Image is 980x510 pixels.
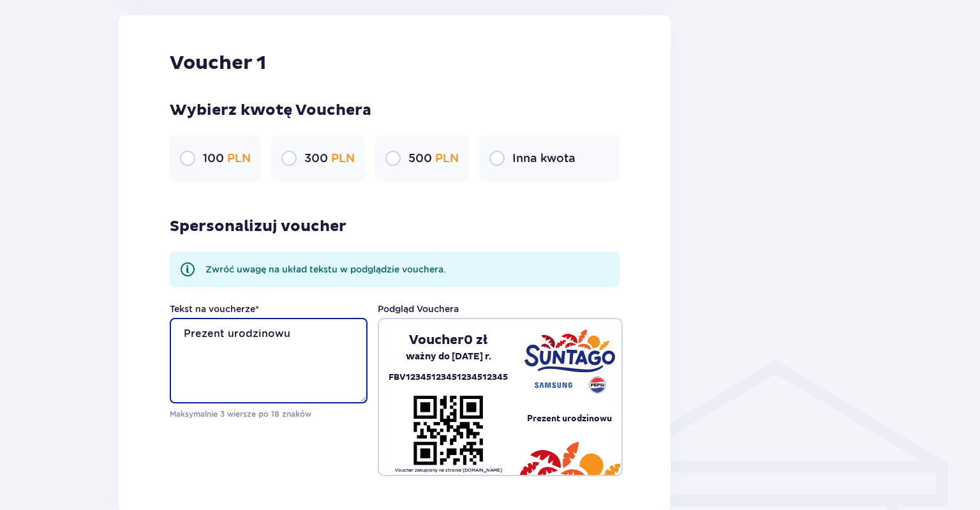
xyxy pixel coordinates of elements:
[389,370,508,385] p: FBV12345123451234512345
[170,409,367,420] p: Maksymalnie 3 wiersze po 18 znaków
[512,151,575,166] p: Inna kwota
[378,303,459,315] p: Podgląd Vouchera
[408,151,459,166] p: 500
[170,303,259,315] label: Tekst na voucherze *
[304,151,355,166] p: 300
[205,263,446,276] p: Zwróć uwagę na układ tekstu w podglądzie vouchera.
[409,332,487,349] p: Voucher 0 zł
[524,329,615,393] img: Suntago - Samsung - Pepsi
[517,412,621,424] pre: Prezent urodzinowu
[170,51,266,75] p: Voucher 1
[170,217,346,236] p: Spersonalizuj voucher
[170,101,620,120] p: Wybierz kwotę Vouchera
[331,151,355,165] span: PLN
[406,349,491,365] p: ważny do [DATE] r.
[227,151,251,165] span: PLN
[435,151,459,165] span: PLN
[395,467,502,474] p: Voucher zakupiony na stronie [DOMAIN_NAME]
[170,318,367,403] textarea: Prezent urodzinowu
[203,151,251,166] p: 100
